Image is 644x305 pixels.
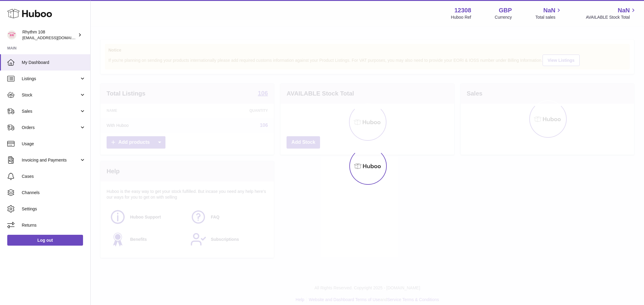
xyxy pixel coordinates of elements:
[22,108,79,114] span: Sales
[7,30,16,39] img: internalAdmin-12308@internal.huboo.com
[7,235,83,246] a: Log out
[22,35,89,40] span: [EMAIL_ADDRESS][DOMAIN_NAME]
[454,6,471,14] strong: 12308
[22,190,86,196] span: Channels
[22,206,86,212] span: Settings
[535,14,562,20] span: Total sales
[586,14,637,20] span: AVAILABLE Stock Total
[495,14,512,20] div: Currency
[22,157,79,163] span: Invoicing and Payments
[22,92,79,98] span: Stock
[22,141,86,147] span: Usage
[22,125,79,130] span: Orders
[535,6,562,20] a: NaN Total sales
[22,29,77,41] div: Rhythm 108
[22,60,86,65] span: My Dashboard
[499,6,512,14] strong: GBP
[586,6,637,20] a: NaN AVAILABLE Stock Total
[451,14,471,20] div: Huboo Ref
[22,174,86,179] span: Cases
[618,6,630,14] span: NaN
[22,222,86,228] span: Returns
[22,76,79,82] span: Listings
[543,6,555,14] span: NaN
